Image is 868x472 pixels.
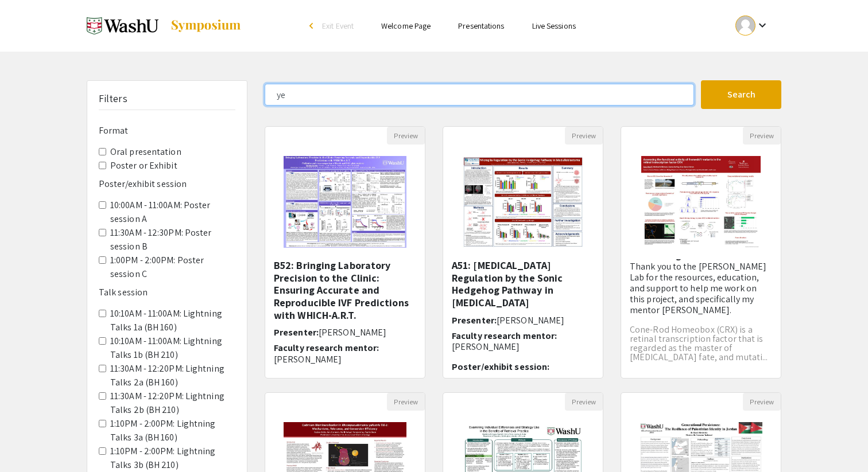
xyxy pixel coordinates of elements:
[110,226,235,253] label: 11:30AM - 12:30PM: Poster session B
[110,198,235,226] label: 10:00AM - 11:00AM: Poster session A
[274,354,416,365] p: [PERSON_NAME]
[87,11,158,40] img: Fall 2024 Undergraduate Research Symposium
[110,417,235,444] label: 1:10PM - 2:00PM: Lightning Talks 3a (BH 160)
[9,420,49,463] iframe: Chat
[565,127,603,145] button: Preview
[743,127,781,145] button: Preview
[452,315,594,326] h6: Presenter:
[387,127,425,145] button: Preview
[381,21,431,31] a: Welcome Page
[110,334,235,362] label: 10:10AM - 11:00AM: Lightning Talks 1b (BH 210)
[497,314,564,326] span: [PERSON_NAME]
[743,393,781,411] button: Preview
[170,19,242,33] img: Symposium by ForagerOne
[110,253,235,281] label: 1:00PM - 2:00PM: Poster session C
[532,21,576,31] a: Live Sessions
[387,393,425,411] button: Preview
[110,145,181,159] label: Oral presentation
[452,341,594,352] p: [PERSON_NAME]
[723,13,781,38] button: Expand account dropdown
[450,145,595,259] img: <p>A51: Microglia Regulation by the Sonic Hedgehog Pathway in Medulloblastoma</p>
[458,21,504,31] a: Presentations
[443,126,603,379] div: Open Presentation <p>A51: Microglia Regulation by the Sonic Hedgehog Pathway in Medulloblastoma</p>
[274,342,379,354] span: Faculty research mentor:
[452,361,549,373] span: Poster/exhibit session:
[265,84,694,106] input: Search Keyword(s) Or Author(s)
[452,330,557,342] span: Faculty research mentor:
[274,327,416,338] h6: Presenter:
[621,126,781,379] div: Open Presentation <p>A27: Assessing the functional activity of frameshift variants in the retinal...
[99,125,235,136] h6: Format
[265,126,425,379] div: Open Presentation <p><strong>B52: Bringing Laboratory Precision to the Clinic: Ensuring Accurate ...
[755,18,769,32] mat-icon: Expand account dropdown
[110,444,235,472] label: 1:10PM - 2:00PM: Lightning Talks 3b (BH 210)
[110,159,177,173] label: Poster or Exhibit
[701,80,781,109] button: Search
[99,287,235,298] h6: Talk session
[452,259,594,309] h5: A51: [MEDICAL_DATA] Regulation by the Sonic Hedgehog Pathway in [MEDICAL_DATA]
[99,178,235,189] h6: Poster/exhibit session
[274,259,416,321] h5: B52: Bringing Laboratory Precision to the Clinic: Ensuring Accurate and Reproducible IVF Predicti...
[272,145,417,259] img: <p><strong>B52: Bringing Laboratory Precision to the Clinic: Ensuring Accurate and Reproducible I...
[322,21,354,31] span: Exit Event
[319,326,386,338] span: [PERSON_NAME]
[99,92,127,105] h5: Filters
[630,325,772,362] p: Cone-Rod Homeobox (CRX) is a retinal transcription factor that is regarded as the master of [MEDI...
[110,307,235,334] label: 10:10AM - 11:00AM: Lightning Talks 1a (BH 160)
[87,11,242,40] a: Fall 2024 Undergraduate Research Symposium
[630,261,772,316] p: Thank you to the [PERSON_NAME] Lab for the resources, education, and support to help me work on t...
[309,22,316,29] div: arrow_back_ios
[110,389,235,417] label: 11:30AM - 12:20PM: Lightning Talks 2b (BH 210)
[565,393,603,411] button: Preview
[630,145,772,259] img: <p>A27: Assessing the functional activity of frameshift variants in the retinal transcription fac...
[110,362,235,389] label: 11:30AM - 12:20PM: Lightning Talks 2a (BH 160)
